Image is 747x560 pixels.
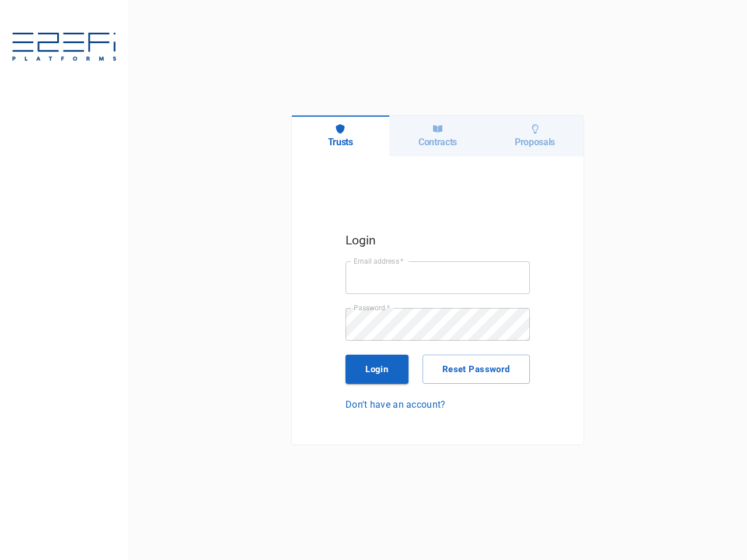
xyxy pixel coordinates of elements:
label: Email address [354,256,404,266]
a: Don't have an account? [345,398,530,411]
button: Login [345,355,409,384]
h6: Contracts [418,136,457,148]
img: E2EFiPLATFORMS-7f06cbf9.svg [12,33,117,63]
button: Reset Password [423,355,530,384]
h6: Trusts [328,136,353,148]
h5: Login [345,230,530,250]
label: Password [354,303,390,313]
h6: Proposals [515,136,555,148]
